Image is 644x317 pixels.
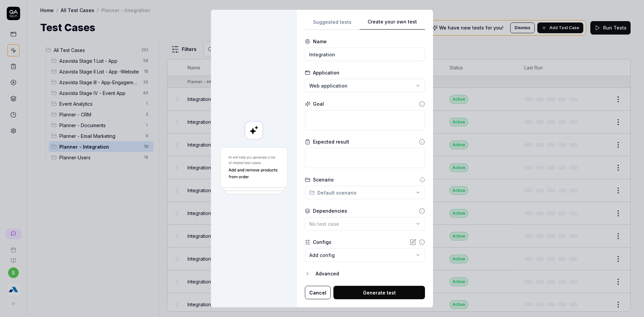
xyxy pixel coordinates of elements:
button: Create your own test [360,18,425,30]
div: Goal [313,100,324,107]
div: Configs [313,239,331,246]
button: Cancel [305,286,331,299]
div: Name [313,38,327,45]
button: Advanced [305,270,425,278]
div: Default scenario [309,189,357,196]
button: Generate test [333,286,425,299]
div: Advanced [316,270,425,278]
span: No test case [309,221,339,227]
div: Dependencies [313,207,347,214]
img: Generate a test using AI [219,146,289,196]
div: Application [313,69,339,76]
div: Expected result [313,138,349,145]
button: Default scenario [305,186,425,199]
span: Web application [309,82,347,89]
button: No test case [305,217,425,230]
button: Web application [305,79,425,92]
div: Scenario [313,176,334,183]
button: Suggested tests [305,18,360,30]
